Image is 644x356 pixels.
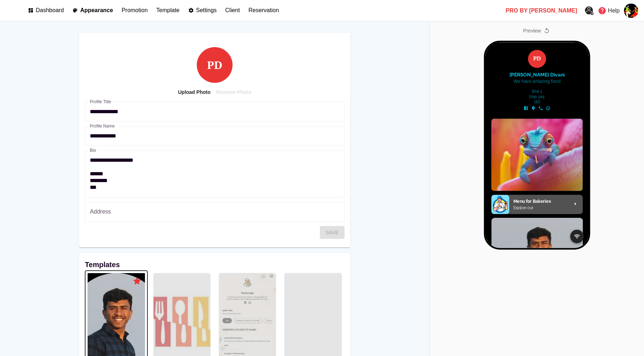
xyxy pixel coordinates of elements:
[94,208,109,223] button: wifi
[196,7,217,14] p: Settings
[178,88,210,97] span: Upload Photo
[28,6,64,15] a: Dashboard
[596,4,622,17] a: Help
[36,7,64,14] p: Dashboard
[197,47,233,83] p: P D
[188,6,217,15] a: Settings
[583,4,596,17] a: Export User
[624,4,638,18] img: images%2FjoIKrkwfIoYDk2ARPtbW7CGPSlL2%2Fuser.png
[156,7,180,14] p: Template
[248,7,279,14] p: Reservation
[248,6,279,15] a: Reservation
[6,195,108,275] div: menu image 1
[156,6,180,15] a: Template
[122,6,148,15] a: Promotion
[506,6,577,15] p: Pro by [PERSON_NAME]
[225,7,240,14] p: Client
[608,6,620,15] p: Help
[85,259,344,270] h6: Templates
[122,7,148,14] p: Promotion
[72,6,113,15] a: Appearance
[486,42,589,248] iframe: Mobile Preview
[175,86,213,99] button: Upload Photo
[225,6,240,15] a: Client
[80,7,113,14] p: Appearance
[132,276,142,287] div: Dynamic Template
